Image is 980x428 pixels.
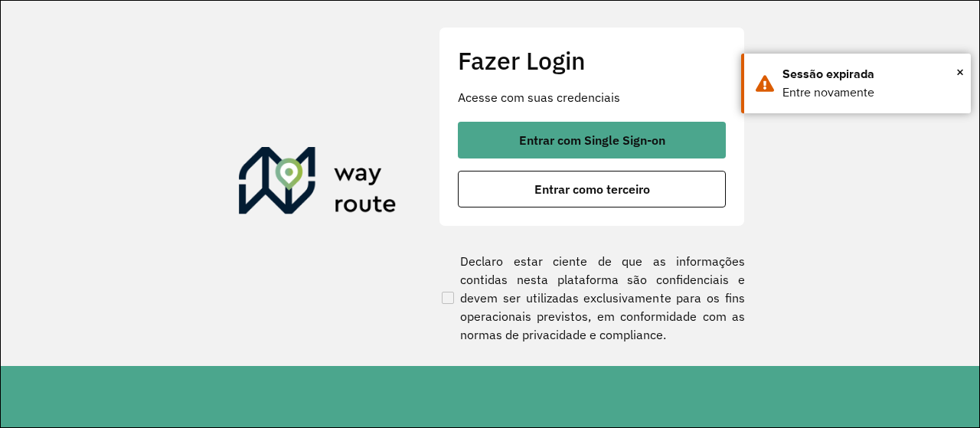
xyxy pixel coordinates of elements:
span: Entrar com Single Sign-on [519,134,665,146]
p: Acesse com suas credenciais [458,88,726,106]
span: Entrar como terceiro [534,183,650,195]
label: Declaro estar ciente de que as informações contidas nesta plataforma são confidenciais e devem se... [439,252,745,344]
div: Sessão expirada [782,65,959,83]
button: button [458,171,726,207]
img: Roteirizador AmbevTech [239,147,397,221]
button: button [458,122,726,158]
button: Close [956,60,964,83]
span: × [956,60,964,83]
h2: Fazer Login [458,46,726,75]
div: Entre novamente [782,83,959,102]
